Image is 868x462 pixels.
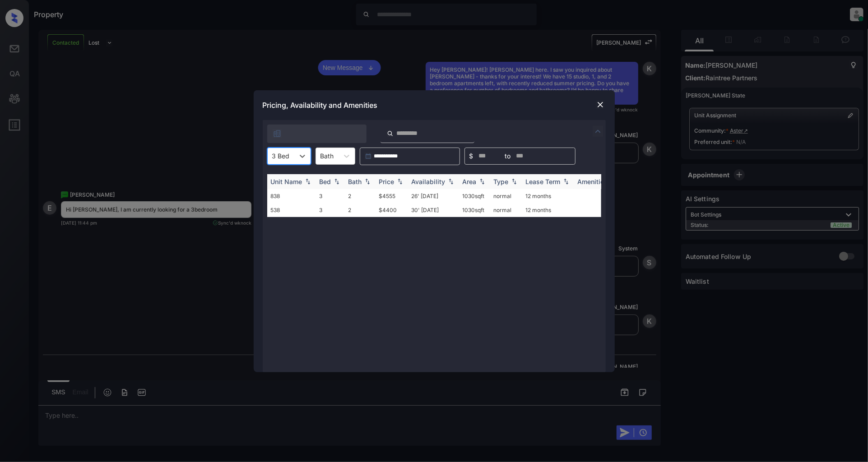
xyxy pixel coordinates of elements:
td: 12 months [522,203,574,217]
img: sorting [395,178,404,185]
img: sorting [446,178,455,185]
div: Type [494,178,509,185]
div: Bath [348,178,362,185]
td: $4400 [376,203,408,217]
div: Lease Term [526,178,561,185]
td: 3 [316,203,345,217]
img: sorting [303,178,312,185]
td: normal [490,189,522,203]
td: normal [490,203,522,217]
img: sorting [562,178,571,185]
td: 1030 sqft [459,189,490,203]
td: 3 [316,189,345,203]
td: 2 [345,189,376,203]
td: 26' [DATE] [408,189,459,203]
div: Bed [320,178,331,185]
img: icon-zuma [593,126,603,137]
td: 30' [DATE] [408,203,459,217]
td: 838 [267,189,316,203]
img: sorting [478,178,487,185]
img: close [596,100,605,109]
td: 538 [267,203,316,217]
div: Pricing, Availability and Amenities [254,90,615,120]
span: to [505,151,511,161]
td: $4555 [376,189,408,203]
img: sorting [510,178,519,185]
img: icon-zuma [387,129,394,138]
div: Amenities [578,178,608,185]
td: 12 months [522,189,574,203]
td: 2 [345,203,376,217]
img: sorting [363,178,372,185]
td: 1030 sqft [459,203,490,217]
div: Area [463,178,477,185]
img: sorting [332,178,341,185]
div: Price [379,178,395,185]
span: $ [469,151,473,161]
div: Unit Name [271,178,302,185]
img: icon-zuma [273,129,282,138]
div: Availability [412,178,446,185]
